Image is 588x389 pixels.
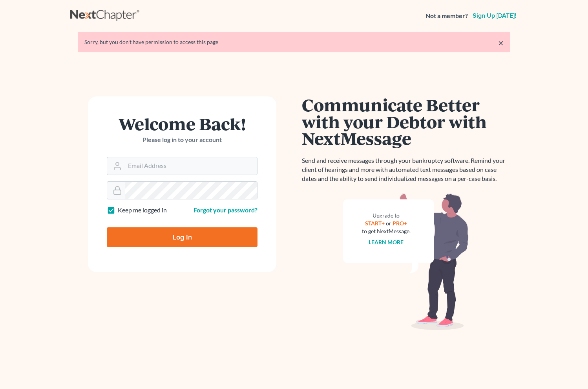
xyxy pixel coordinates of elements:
[118,206,167,215] label: Keep me logged in
[107,227,257,247] input: Log In
[362,227,411,235] div: to get NextMessage.
[365,220,385,227] a: START+
[107,115,257,132] h1: Welcome Back!
[425,11,468,20] strong: Not a member?
[302,156,510,183] p: Send and receive messages through your bankruptcy software. Remind your client of hearings and mo...
[343,193,469,330] img: nextmessage_bg-59042aed3d76b12b5cd301f8e5b87938c9018125f34e5fa2b7a6b67550977c72.svg
[362,212,411,219] div: Upgrade to
[125,157,257,175] input: Email Address
[498,38,504,48] a: ×
[393,220,407,227] a: PRO+
[84,38,504,46] div: Sorry, but you don't have permission to access this page
[194,206,257,214] a: Forgot your password?
[302,96,510,147] h1: Communicate Better with your Debtor with NextMessage
[471,13,518,19] a: Sign up [DATE]!
[386,220,392,227] span: or
[369,239,404,245] a: Learn more
[107,135,257,144] p: Please log in to your account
